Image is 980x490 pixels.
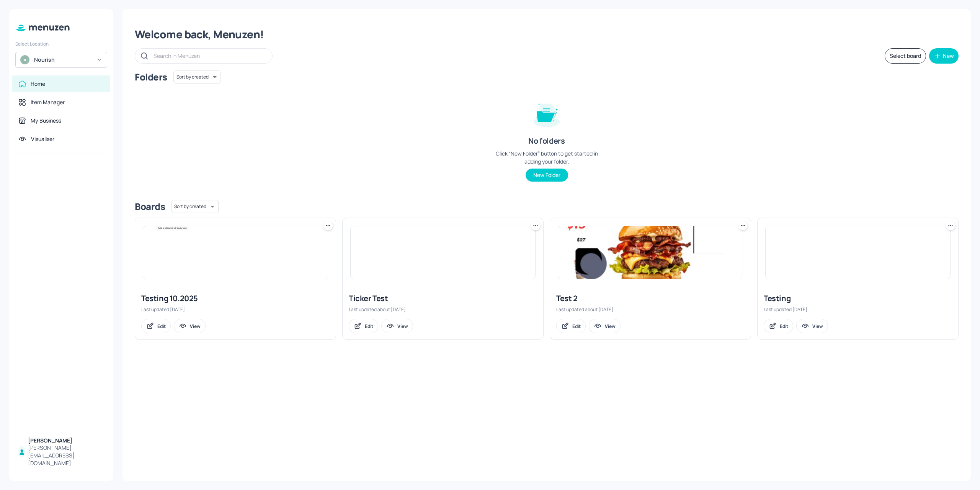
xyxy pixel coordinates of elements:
div: Testing 10.2025 [141,293,330,304]
button: New Folder [526,169,568,182]
div: Test 2 [556,293,745,304]
img: 2025-04-11-174434764831964dnz7d1yun.jpeg [766,226,950,279]
div: My Business [31,117,61,125]
div: Welcome back, Menuzen! [135,28,959,41]
div: Click “New Folder” button to get started in adding your folder. [489,149,604,166]
div: Nourish [34,56,92,64]
input: Search in Menuzen [154,50,265,61]
div: Last updated about [DATE]. [556,306,745,313]
div: View [397,323,408,329]
img: 2025-09-10-1757466058640anmdh39ozx.jpeg [351,226,535,279]
div: Item Manager [31,98,65,106]
img: 2025-08-28-1756360889346ne0cf68lylg.jpeg [558,226,743,279]
img: folder-empty [528,94,566,133]
img: 2025-10-10-1760076122930p49v3xot10e.jpeg [143,226,328,279]
button: Select board [885,48,926,64]
div: Edit [572,323,581,329]
div: Sort by created [171,199,219,214]
div: Last updated about [DATE]. [349,306,537,313]
div: View [812,323,823,329]
div: Last updated [DATE]. [764,306,952,313]
div: [PERSON_NAME][EMAIL_ADDRESS][DOMAIN_NAME] [28,444,104,467]
div: New [943,53,954,59]
div: Home [31,80,45,88]
div: View [605,323,616,329]
button: New [929,48,959,64]
div: Visualiser [31,135,54,143]
img: avatar [20,55,29,64]
div: Testing [764,293,952,304]
div: Edit [157,323,166,329]
div: Sort by created [173,69,221,85]
div: No folders [528,136,565,146]
div: View [190,323,201,329]
div: Last updated [DATE]. [141,306,330,313]
div: Ticker Test [349,293,537,304]
div: Folders [135,71,167,83]
div: [PERSON_NAME] [28,437,104,444]
div: Boards [135,200,165,213]
div: Edit [780,323,788,329]
div: Select Location [15,41,107,47]
div: Edit [365,323,373,329]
